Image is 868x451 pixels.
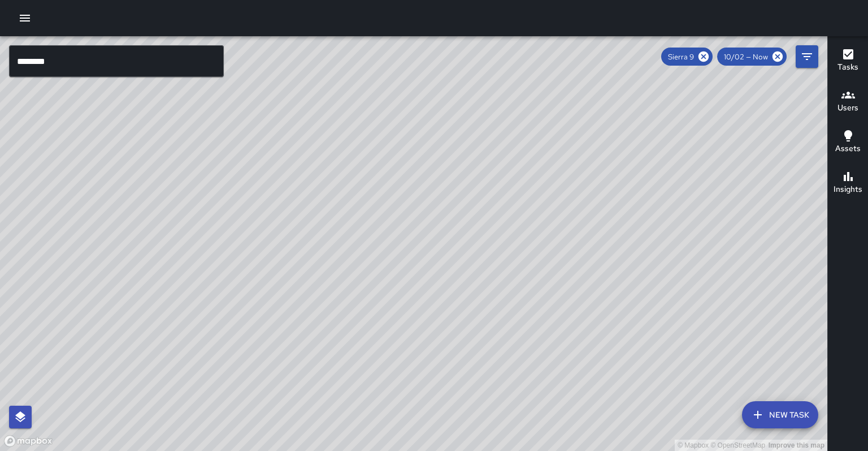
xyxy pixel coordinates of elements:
span: Sierra 9 [661,52,701,62]
button: New Task [742,401,818,428]
span: 10/02 — Now [717,52,775,62]
button: Tasks [828,41,868,81]
button: Assets [828,122,868,163]
h6: Assets [835,143,861,155]
h6: Users [837,102,858,114]
h6: Insights [834,183,862,196]
div: 10/02 — Now [717,48,787,66]
button: Filters [796,45,818,68]
div: Sierra 9 [661,48,713,66]
button: Insights [828,163,868,204]
button: Users [828,81,868,122]
h6: Tasks [837,61,858,74]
